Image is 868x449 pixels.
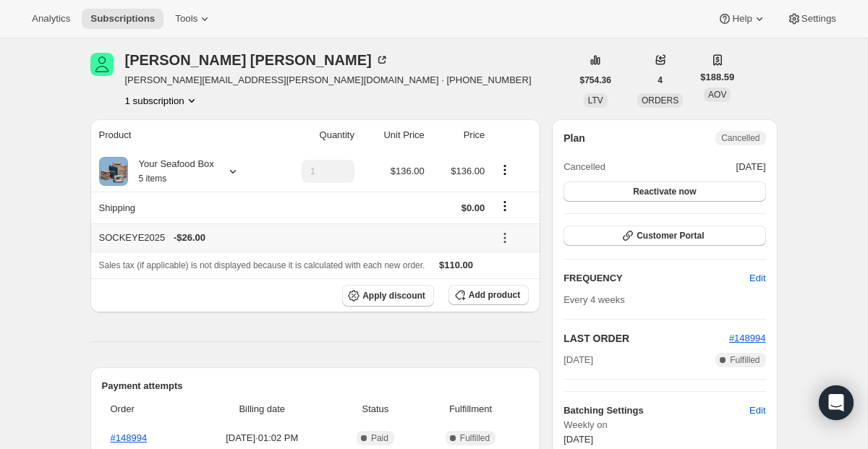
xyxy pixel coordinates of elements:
span: Analytics [32,13,70,25]
span: [PERSON_NAME][EMAIL_ADDRESS][PERSON_NAME][DOMAIN_NAME] · [PHONE_NUMBER] [125,73,532,87]
span: [DATE] [736,160,766,174]
div: Your Seafood Box [128,157,214,186]
span: Cancelled [721,132,759,144]
button: $754.36 [571,70,620,90]
span: $0.00 [461,202,485,213]
button: Edit [741,267,774,290]
button: Settings [778,9,845,29]
span: AOV [708,90,726,100]
span: [DATE] [563,353,593,367]
button: Apply discount [342,285,434,307]
th: Quantity [272,119,359,151]
span: Edit [749,403,765,418]
button: Edit [741,399,774,422]
a: #148994 [111,432,148,443]
span: Sales tax (if applicable) is not displayed because it is calculated with each new order. [99,260,425,270]
span: Apply discount [362,290,425,302]
span: Loren Boggs [90,53,114,76]
button: Customer Portal [563,226,765,246]
button: Help [709,9,775,29]
span: Status [339,402,412,416]
th: Price [429,119,490,151]
span: Add product [469,289,520,301]
span: Fulfillment [421,402,520,416]
span: [DATE] · 01:02 PM [195,431,331,445]
th: Shipping [90,192,272,223]
h2: FREQUENCY [563,271,749,286]
th: Order [102,393,190,425]
span: Settings [801,13,836,25]
div: [PERSON_NAME] [PERSON_NAME] [125,53,389,67]
span: $754.36 [580,74,611,86]
div: SOCKEYE2025 [99,231,485,245]
span: $136.00 [391,166,425,176]
th: Unit Price [359,119,429,151]
span: Cancelled [563,160,605,174]
div: Open Intercom Messenger [819,385,854,420]
h2: LAST ORDER [563,331,729,346]
span: Edit [749,271,765,286]
span: 4 [658,74,663,86]
button: Subscriptions [82,9,163,29]
h2: Payment attempts [102,379,529,393]
span: Billing date [195,402,331,416]
span: [DATE] [563,434,593,445]
h6: Batching Settings [563,403,749,418]
span: $188.59 [700,70,734,85]
span: $110.00 [439,260,473,270]
button: Add product [448,285,529,305]
a: #148994 [729,333,766,343]
button: Reactivate now [563,181,765,202]
span: ORDERS [642,95,678,106]
th: Product [90,119,272,151]
h2: Plan [563,131,585,145]
span: Subscriptions [90,13,155,25]
button: Tools [166,9,221,29]
span: Help [732,13,752,25]
span: Customer Portal [637,230,704,241]
span: $136.00 [451,166,485,176]
span: Weekly on [563,418,765,432]
button: 4 [649,70,671,90]
span: Fulfilled [730,354,759,366]
button: Product actions [493,162,516,178]
button: #148994 [729,331,766,346]
img: product img [99,157,128,186]
span: Every 4 weeks [563,294,625,305]
button: Analytics [23,9,79,29]
button: Shipping actions [493,198,516,214]
span: Reactivate now [633,186,696,197]
span: Fulfilled [460,432,490,444]
span: - $26.00 [174,231,205,245]
span: LTV [588,95,603,106]
button: Product actions [125,93,199,108]
small: 5 items [139,174,167,184]
span: Tools [175,13,197,25]
span: Paid [371,432,388,444]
